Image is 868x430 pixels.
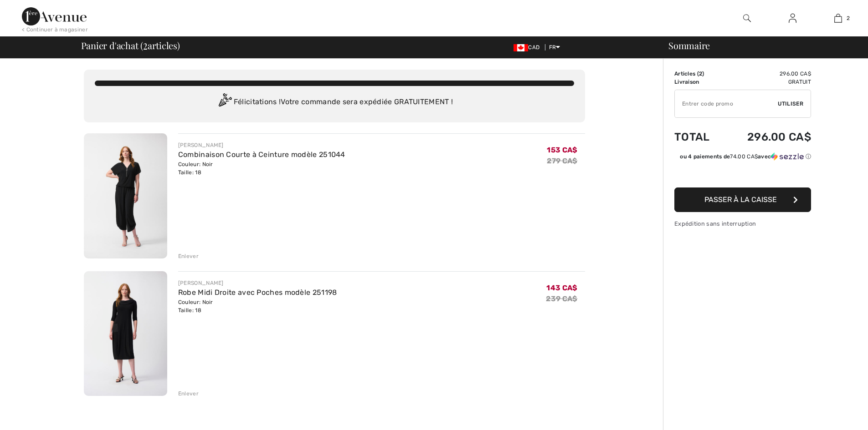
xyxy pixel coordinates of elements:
div: Expédition sans interruption [674,219,811,228]
a: Se connecter [781,13,804,24]
img: Mon panier [834,13,842,24]
td: Total [674,121,723,152]
td: 296.00 CA$ [723,70,811,78]
img: Robe Midi Droite avec Poches modèle 251198 [84,271,167,396]
div: ou 4 paiements de avec [680,152,811,161]
a: 2 [816,13,860,24]
div: ou 4 paiements de74.00 CA$avecSezzle Cliquez pour en savoir plus sur Sezzle [674,152,811,164]
a: Robe Midi Droite avec Poches modèle 251198 [178,288,337,297]
span: 2 [847,14,850,22]
img: Combinaison Courte à Ceinture modèle 251044 [84,133,167,258]
span: FR [549,44,560,51]
div: Enlever [178,390,199,398]
td: Gratuit [723,78,811,86]
s: 239 CA$ [546,294,577,303]
div: < Continuer à magasiner [22,25,88,34]
span: Panier d'achat ( articles) [81,41,180,50]
input: Code promo [675,90,778,117]
div: Sommaire [657,41,863,50]
img: Mes infos [789,13,796,24]
img: Canadian Dollar [514,44,528,51]
div: [PERSON_NAME] [178,279,337,287]
span: Utiliser [778,100,803,108]
iframe: Trouvez des informations supplémentaires ici [698,170,868,430]
img: 1ère Avenue [22,7,87,25]
img: Congratulation2.svg [216,93,234,111]
a: Combinaison Courte à Ceinture modèle 251044 [178,150,345,159]
div: Couleur: Noir Taille: 18 [178,298,337,314]
div: Félicitations ! Votre commande sera expédiée GRATUITEMENT ! [95,93,574,111]
span: 143 CA$ [546,283,577,292]
span: 153 CA$ [547,146,577,154]
div: Couleur: Noir Taille: 18 [178,160,345,177]
img: Sezzle [771,152,804,161]
iframe: PayPal-paypal [674,164,811,184]
div: [PERSON_NAME] [178,141,345,149]
s: 279 CA$ [547,157,577,165]
td: Livraison [674,78,723,86]
div: Enlever [178,252,199,260]
img: recherche [743,13,751,24]
td: Articles ( ) [674,70,723,78]
span: 2 [699,71,702,77]
td: 296.00 CA$ [723,121,811,152]
span: 74.00 CA$ [730,153,758,160]
span: CAD [514,44,543,51]
span: 2 [143,39,148,51]
button: Passer à la caisse [674,187,811,212]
